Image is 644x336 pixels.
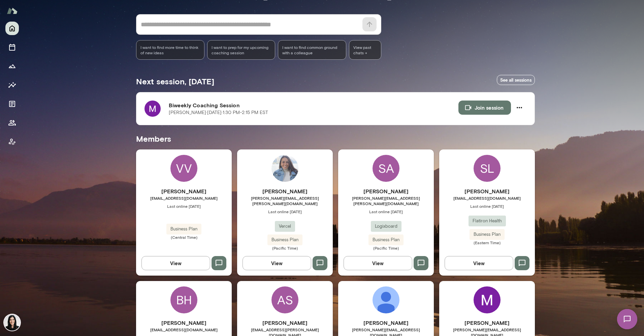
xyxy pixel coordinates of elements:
img: Mento [7,4,18,17]
span: Vercel [275,223,295,230]
span: Last online [DATE] [439,203,535,209]
img: Katrina Bilella [4,314,20,331]
span: Last online [DATE] [136,203,232,209]
span: [EMAIL_ADDRESS][DOMAIN_NAME] [439,195,535,201]
button: View [445,256,513,270]
button: View [243,256,311,270]
button: Documents [5,97,19,111]
button: Home [5,22,19,35]
span: [PERSON_NAME][EMAIL_ADDRESS][PERSON_NAME][DOMAIN_NAME] [237,195,333,206]
img: Amanda Tarkenton [271,155,298,182]
span: Logixboard [371,223,401,230]
span: Business Plan [166,226,201,232]
span: (Pacific Time) [237,245,333,251]
button: Growth Plan [5,59,19,73]
a: See all sessions [497,75,535,85]
span: Last online [DATE] [338,209,434,214]
h5: Members [136,133,535,144]
div: I want to find more time to think of new ideas [136,40,204,60]
span: View past chats -> [349,40,381,60]
button: View [344,256,412,270]
h6: [PERSON_NAME] [439,319,535,327]
h6: [PERSON_NAME] [136,319,232,327]
img: Mikaela Kirby [474,286,501,313]
button: Insights [5,78,19,92]
span: (Eastern Time) [439,240,535,245]
span: [EMAIL_ADDRESS][DOMAIN_NAME] [136,327,232,332]
h6: [PERSON_NAME] [338,319,434,327]
span: I want to prep for my upcoming coaching session [212,45,271,55]
button: Join session [458,101,511,115]
div: AS [271,286,298,313]
button: Members [5,116,19,130]
span: [PERSON_NAME][EMAIL_ADDRESS][PERSON_NAME][DOMAIN_NAME] [338,195,434,206]
span: Flatiron Health [469,218,506,224]
div: VV [170,155,197,182]
img: Dani Berte [373,286,399,313]
h6: [PERSON_NAME] [439,187,535,195]
span: I want to find common ground with a colleague [282,45,342,55]
h6: [PERSON_NAME] [338,187,434,195]
span: (Pacific Time) [338,245,434,251]
span: [EMAIL_ADDRESS][DOMAIN_NAME] [136,195,232,201]
span: Last online [DATE] [237,209,333,214]
button: View [141,256,210,270]
p: [PERSON_NAME] · [DATE] · 1:30 PM-2:15 PM EST [169,109,268,116]
span: I want to find more time to think of new ideas [140,45,200,55]
div: I want to prep for my upcoming coaching session [207,40,276,60]
h6: [PERSON_NAME] [237,319,333,327]
span: Business Plan [368,236,404,243]
span: Business Plan [470,231,505,238]
span: Business Plan [267,236,302,243]
h6: Biweekly Coaching Session [169,101,458,109]
h6: [PERSON_NAME] [136,187,232,195]
button: Sessions [5,40,19,54]
h6: [PERSON_NAME] [237,187,333,195]
div: BH [170,286,197,313]
h5: Next session, [DATE] [136,76,214,87]
button: Client app [5,135,19,148]
span: (Central Time) [136,234,232,240]
div: SA [373,155,399,182]
div: SL [474,155,501,182]
div: I want to find common ground with a colleague [278,40,346,60]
